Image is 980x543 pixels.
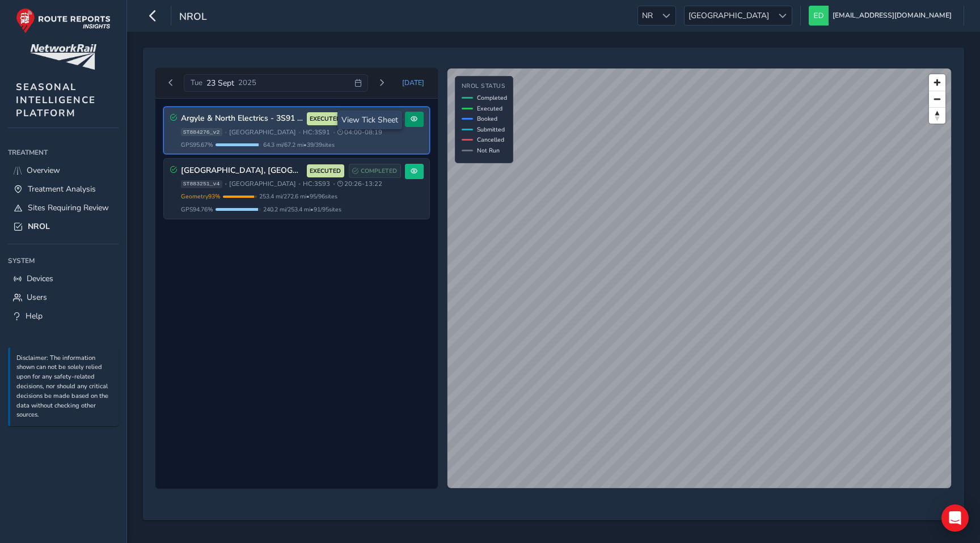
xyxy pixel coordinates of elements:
img: rr logo [16,8,111,33]
a: Help [8,307,119,325]
img: customer logo [30,44,96,70]
span: Sites Requiring Review [28,202,109,213]
span: HC: 3S91 [303,128,330,137]
button: Previous day [162,76,180,90]
span: 23 Sept [206,78,234,88]
span: ST884276_v2 [181,128,222,136]
span: • [333,129,335,135]
h4: NROL Status [462,83,507,90]
span: Completed [477,94,507,102]
span: EXECUTED [310,114,341,124]
img: diamond-layout [809,6,829,26]
button: Zoom in [929,74,945,91]
span: ST883251_v4 [181,180,222,188]
canvas: Map [447,69,951,488]
a: Treatment Analysis [8,180,119,198]
span: 20:26 - 13:22 [337,180,382,188]
button: [EMAIL_ADDRESS][DOMAIN_NAME] [809,6,956,26]
a: Overview [8,161,119,180]
span: Executed [477,104,502,113]
span: HC: 3S93 [303,180,330,188]
span: 253.4 mi / 272.6 mi • 95 / 96 sites [259,192,337,201]
span: • [225,129,227,135]
span: COMPLETED [361,167,397,176]
span: COMPLETED [361,114,397,124]
span: • [298,181,301,187]
a: Devices [8,269,119,288]
a: NROL [8,217,119,236]
span: SEASONAL INTELLIGENCE PLATFORM [16,80,96,120]
span: 240.2 mi / 253.4 mi • 91 / 95 sites [263,205,341,214]
span: 2025 [238,78,256,88]
div: Open Intercom Messenger [941,504,969,532]
p: Disclaimer: The information shown can not be solely relied upon for any safety-related decisions,... [16,354,113,421]
span: Geometry 93 % [181,192,221,201]
button: Next day [372,76,391,90]
span: Not Run [477,146,500,155]
span: [GEOGRAPHIC_DATA] [685,6,773,25]
span: EXECUTED [310,167,341,176]
span: Submitted [477,125,505,134]
span: Booked [477,114,497,123]
span: [EMAIL_ADDRESS][DOMAIN_NAME] [833,6,952,26]
span: [DATE] [402,78,424,87]
span: GPS 95.67 % [181,141,213,149]
span: Cancelled [477,135,504,144]
span: Help [26,311,43,321]
span: NR [638,6,657,25]
span: Treatment Analysis [28,184,96,194]
span: Users [27,292,47,303]
div: Treatment [8,144,119,161]
div: System [8,252,119,269]
span: [GEOGRAPHIC_DATA] [229,128,296,137]
span: GPS 94.76 % [181,205,213,214]
a: Users [8,288,119,307]
span: Tue [191,78,202,88]
button: Zoom out [929,91,945,107]
span: Overview [27,165,60,176]
h3: Argyle & North Electrics - 3S91 AM [181,114,303,124]
span: • [225,181,227,187]
span: NROL [28,221,50,232]
span: 04:00 - 08:19 [337,128,382,137]
span: NROL [179,10,207,26]
a: Sites Requiring Review [8,198,119,217]
span: 64.3 mi / 67.2 mi • 39 / 39 sites [263,141,335,149]
span: Devices [27,273,53,284]
span: • [298,129,301,135]
span: • [333,181,335,187]
button: Today [395,74,432,91]
span: [GEOGRAPHIC_DATA] [229,180,296,188]
h3: [GEOGRAPHIC_DATA], [GEOGRAPHIC_DATA], [GEOGRAPHIC_DATA] 3S93 [181,166,303,176]
button: Reset bearing to north [929,107,945,124]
